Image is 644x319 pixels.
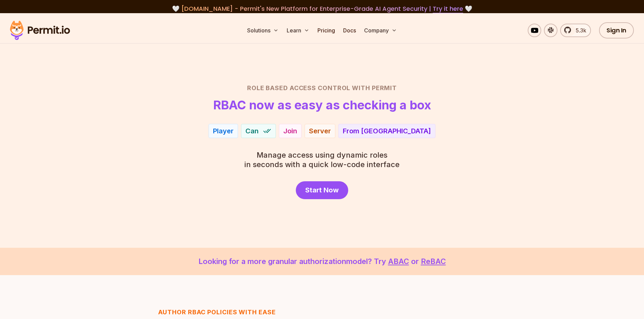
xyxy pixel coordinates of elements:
[284,24,312,37] button: Learn
[560,24,591,37] a: 5.3k
[213,126,234,136] div: Player
[361,24,400,37] button: Company
[181,4,463,13] span: [DOMAIN_NAME] - Permit's New Platform for Enterprise-Grade AI Agent Security |
[158,308,343,317] h3: Author RBAC POLICIES with EASE
[388,257,409,266] a: ABAC
[340,24,359,37] a: Docs
[421,257,446,266] a: ReBAC
[86,83,559,93] h2: Role Based Access Control
[245,126,259,136] span: Can
[309,126,331,136] div: Server
[7,19,73,42] img: Permit logo
[244,150,400,160] span: Manage access using dynamic roles
[296,181,348,199] a: Start Now
[244,150,400,169] p: in seconds with a quick low-code interface
[572,26,586,34] span: 5.3k
[352,83,397,93] span: with Permit
[213,98,431,112] h1: RBAC now as easy as checking a box
[244,24,281,37] button: Solutions
[305,185,339,195] span: Start Now
[16,256,628,267] p: Looking for a more granular authorization model? Try or
[599,22,634,38] a: Sign In
[433,4,463,13] a: Try it here
[315,24,338,37] a: Pricing
[283,126,297,136] div: Join
[16,4,628,14] div: 🤍 🤍
[343,126,431,136] div: From [GEOGRAPHIC_DATA]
